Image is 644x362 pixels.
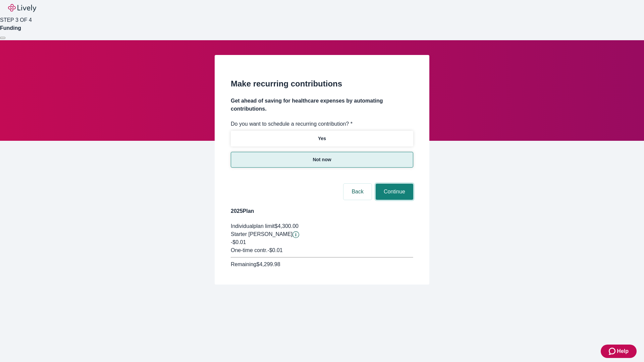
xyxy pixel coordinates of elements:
[318,135,326,142] p: Yes
[231,120,353,128] label: Do you want to schedule a recurring contribution? *
[231,97,413,113] h4: Get ahead of saving for healthcare expenses by automating contributions.
[231,261,256,267] span: Remaining
[231,152,413,168] button: Not now
[313,156,331,163] p: Not now
[231,239,246,245] span: -$0.01
[256,261,280,267] span: $4,299.98
[231,247,267,253] span: One-time contr.
[231,78,413,90] h2: Make recurring contributions
[231,231,292,237] span: Starter [PERSON_NAME]
[376,184,413,200] button: Continue
[275,223,299,229] span: $4,300.00
[231,131,413,146] button: Yes
[292,231,299,238] svg: Starter penny details
[231,207,413,215] h4: 2025 Plan
[343,184,372,200] button: Back
[8,4,36,12] img: Lively
[267,247,282,253] span: - $0.01
[231,223,275,229] span: Individual plan limit
[601,345,637,358] button: Zendesk support iconHelp
[617,347,629,355] span: Help
[609,347,617,355] svg: Zendesk support icon
[292,231,299,238] button: Lively will contribute $0.01 to establish your account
